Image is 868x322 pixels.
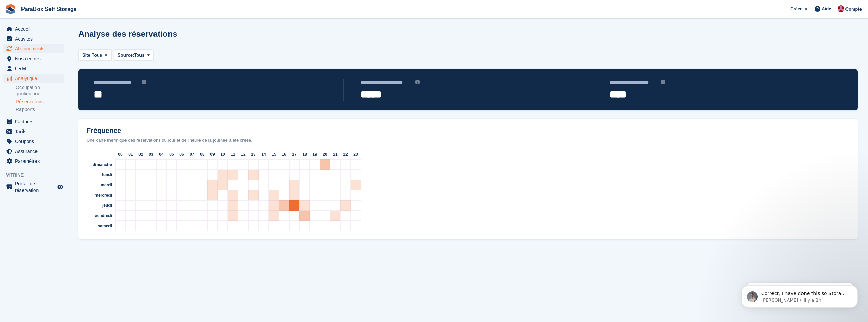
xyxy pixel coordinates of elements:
[330,149,340,159] div: 21
[114,49,153,61] button: Source: Tous
[82,52,92,59] span: Site:
[15,44,56,53] span: Abonnements
[56,183,64,191] a: Boutique d'aperçu
[790,5,802,12] span: Créer
[415,80,420,84] img: icon-info-grey-7440780725fd019a000dd9b08b2336e03edf1995a4989e88bcd33f0948082b44.svg
[92,52,102,59] span: Tous
[18,3,79,15] a: ParaBox Self Storage
[15,180,56,194] span: Portail de réservation
[136,149,146,159] div: 02
[3,34,64,44] a: menu
[15,127,56,136] span: Tarifs
[177,149,187,159] div: 06
[197,149,207,159] div: 08
[166,149,177,159] div: 05
[15,156,56,166] span: Paramètres
[81,180,115,190] div: mardi
[3,24,64,34] a: menu
[81,211,115,221] div: vendredi
[15,34,56,44] span: Activités
[15,54,56,63] span: Nos centres
[289,149,299,159] div: 17
[269,149,279,159] div: 15
[81,200,115,211] div: jeudi
[3,44,64,53] a: menu
[822,5,831,12] span: Aide
[126,149,136,159] div: 01
[16,98,64,105] a: Réservations
[15,137,56,146] span: Coupons
[81,159,115,170] div: dimanche
[81,137,855,144] div: Une carte thermique des réservations du jour et de l'heure de la journée a été créée.
[15,74,56,83] span: Analytique
[187,149,197,159] div: 07
[279,149,289,159] div: 16
[15,64,56,73] span: CRM
[661,80,665,84] img: icon-info-grey-7440780725fd019a000dd9b08b2336e03edf1995a4989e88bcd33f0948082b44.svg
[732,271,868,319] iframe: Intercom notifications message
[78,49,111,61] button: Site: Tous
[118,52,134,59] span: Source:
[3,117,64,126] a: menu
[6,172,68,179] span: Vitrine
[248,149,259,159] div: 13
[838,5,844,12] img: Yan Grandjean
[238,149,248,159] div: 12
[15,117,56,126] span: Factures
[3,54,64,63] a: menu
[320,149,330,159] div: 20
[3,64,64,73] a: menu
[207,149,218,159] div: 09
[3,147,64,156] a: menu
[81,127,855,135] h2: Fréquence
[310,149,320,159] div: 19
[134,52,144,59] span: Tous
[81,170,115,180] div: lundi
[156,149,166,159] div: 04
[218,149,228,159] div: 10
[3,127,64,136] a: menu
[78,29,177,39] h1: Analyse des réservations
[115,149,126,159] div: 00
[340,149,351,159] div: 22
[142,80,146,84] img: icon-info-grey-7440780725fd019a000dd9b08b2336e03edf1995a4989e88bcd33f0948082b44.svg
[16,84,64,97] a: Occupation quotidienne
[81,190,115,200] div: mercredi
[15,24,56,34] span: Accueil
[5,4,16,14] img: stora-icon-8386f47178a22dfd0bd8f6a31ec36ba5ce8667c1dd55bd0f319d3a0aa187defe.svg
[146,149,156,159] div: 03
[81,221,115,231] div: samedi
[16,106,64,113] a: Rapports
[845,6,862,13] span: Compte
[15,147,56,156] span: Assurance
[299,149,310,159] div: 18
[3,156,64,166] a: menu
[3,74,64,83] a: menu
[228,149,238,159] div: 11
[3,137,64,146] a: menu
[259,149,269,159] div: 14
[351,149,361,159] div: 23
[3,180,64,194] a: menu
